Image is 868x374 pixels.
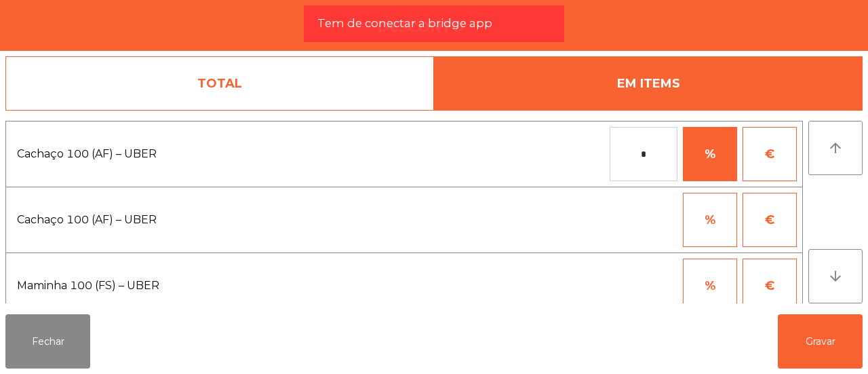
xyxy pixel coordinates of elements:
i: arrow_downward [827,268,844,284]
button: % [683,259,737,313]
span: Cachaço 100 (AF) – UBER [17,144,378,164]
span: Maminha 100 (FS) – UBER [17,276,379,296]
span: Tem de conectar a bridge app [317,15,492,32]
button: % [683,193,737,247]
i: arrow_upward [827,140,844,156]
button: arrow_downward [808,249,863,303]
a: EM ITEMS [434,56,863,111]
button: % [683,127,737,181]
button: € [743,193,797,247]
button: arrow_upward [808,121,863,175]
button: € [743,259,797,313]
span: Cachaço 100 (AF) – UBER [17,210,378,230]
a: TOTAL [5,56,434,111]
button: Fechar [5,314,90,369]
button: Gravar [778,314,863,369]
button: € [743,127,797,181]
